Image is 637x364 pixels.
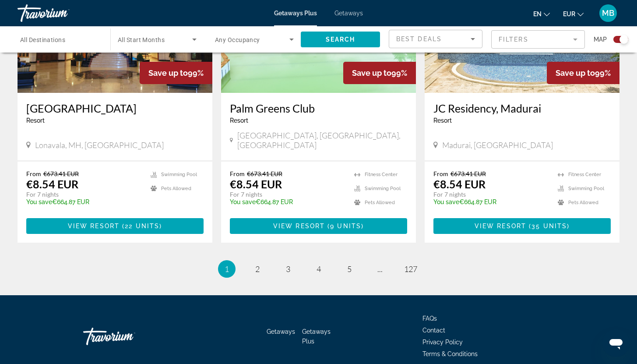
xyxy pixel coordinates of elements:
[140,62,212,84] div: 99%
[83,323,171,350] a: Travorium
[317,264,321,274] span: 4
[602,9,614,18] span: MB
[433,198,549,205] p: €664.87 EUR
[43,170,79,177] span: €673.41 EUR
[533,11,542,18] span: en
[450,170,486,177] span: €673.41 EUR
[556,68,595,78] span: Save up to
[377,264,383,274] span: ...
[274,10,317,17] a: Getaways Plus
[563,7,584,20] button: Change currency
[365,186,401,191] span: Swimming Pool
[148,68,188,78] span: Save up to
[547,62,619,84] div: 99%
[230,218,407,234] button: View Resort(9 units)
[26,198,52,205] span: You save
[433,198,459,205] span: You save
[568,186,604,191] span: Swimming Pool
[526,223,570,230] span: ( )
[326,36,355,43] span: Search
[255,264,260,274] span: 2
[161,172,197,177] span: Swimming Pool
[602,329,630,357] iframe: Bouton de lancement de la fenêtre de messagerie
[531,223,567,230] span: 35 units
[594,33,607,46] span: Map
[125,223,159,230] span: 22 units
[396,34,475,44] mat-select: Sort by
[225,264,229,274] span: 1
[433,191,549,198] p: For 7 nights
[230,117,248,124] span: Resort
[422,339,463,346] a: Privacy Policy
[68,223,120,230] span: View Resort
[230,198,345,205] p: €664.87 EUR
[26,218,204,234] button: View Resort(22 units)
[35,140,164,150] span: Lonavala, MH, [GEOGRAPHIC_DATA]
[26,117,45,124] span: Resort
[230,102,407,115] a: Palm Greens Club
[26,191,142,198] p: For 7 nights
[491,30,585,49] button: Filter
[18,260,619,278] nav: Pagination
[343,62,416,84] div: 99%
[568,172,601,177] span: Fitness Center
[20,36,65,43] span: All Destinations
[422,350,478,357] a: Terms & Conditions
[442,140,553,150] span: Madurai, [GEOGRAPHIC_DATA]
[230,170,245,177] span: From
[396,35,442,42] span: Best Deals
[433,102,611,115] a: JC Residency, Madurai
[422,327,445,334] a: Contact
[347,264,352,274] span: 5
[325,223,364,230] span: ( )
[286,264,290,274] span: 3
[330,223,361,230] span: 9 units
[475,223,526,230] span: View Resort
[26,177,78,191] p: €8.54 EUR
[26,102,204,115] a: [GEOGRAPHIC_DATA]
[302,328,331,345] a: Getaways Plus
[365,200,395,205] span: Pets Allowed
[404,264,417,274] span: 127
[433,177,486,191] p: €8.54 EUR
[120,223,162,230] span: ( )
[334,10,363,17] a: Getaways
[161,186,191,191] span: Pets Allowed
[230,191,345,198] p: For 7 nights
[267,328,295,335] a: Getaways
[352,68,391,78] span: Save up to
[365,172,398,177] span: Fitness Center
[301,32,380,47] button: Search
[26,198,142,205] p: €664.87 EUR
[230,177,282,191] p: €8.54 EUR
[26,170,41,177] span: From
[215,36,260,43] span: Any Occupancy
[230,198,256,205] span: You save
[533,7,550,20] button: Change language
[568,200,598,205] span: Pets Allowed
[247,170,282,177] span: €673.41 EUR
[18,2,105,25] a: Travorium
[433,218,611,234] button: View Resort(35 units)
[237,131,407,150] span: [GEOGRAPHIC_DATA], [GEOGRAPHIC_DATA], [GEOGRAPHIC_DATA]
[273,223,325,230] span: View Resort
[422,315,437,322] a: FAQs
[433,170,448,177] span: From
[118,36,165,43] span: All Start Months
[433,117,452,124] span: Resort
[597,4,619,22] button: User Menu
